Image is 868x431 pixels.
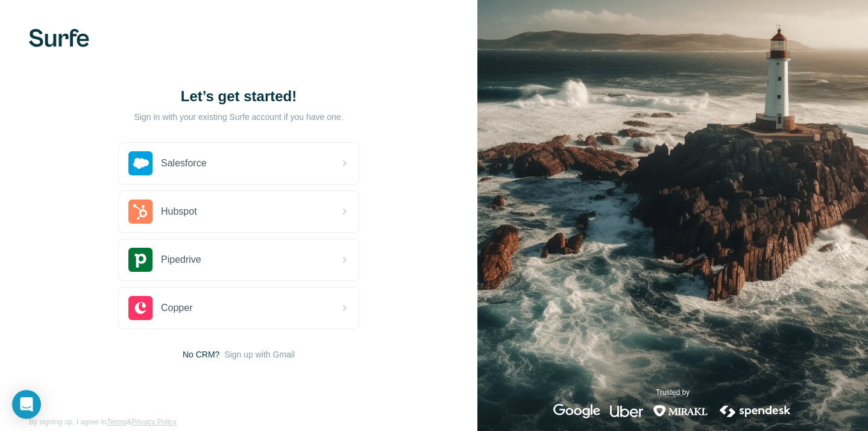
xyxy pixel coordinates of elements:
img: mirakl's logo [653,404,708,418]
h1: Let’s get started! [118,87,359,106]
img: uber's logo [610,404,643,418]
img: google's logo [553,404,600,418]
a: Terms [107,418,127,426]
span: By signing up, I agree to & [29,417,177,427]
img: spendesk's logo [718,404,793,418]
span: No CRM? [183,348,219,360]
div: Open Intercom Messenger [12,390,41,419]
span: Salesforce [161,156,207,171]
span: Copper [161,301,192,315]
img: Surfe's logo [29,29,89,47]
img: hubspot's logo [128,200,153,224]
a: Privacy Policy [131,418,177,426]
p: Sign in with your existing Surfe account if you have one. [134,111,343,123]
span: Pipedrive [161,253,201,267]
img: salesforce's logo [128,151,153,175]
button: Sign up with Gmail [224,348,295,360]
img: copper's logo [128,296,153,320]
p: Trusted by [656,387,690,398]
img: pipedrive's logo [128,248,153,272]
span: Hubspot [161,204,197,219]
